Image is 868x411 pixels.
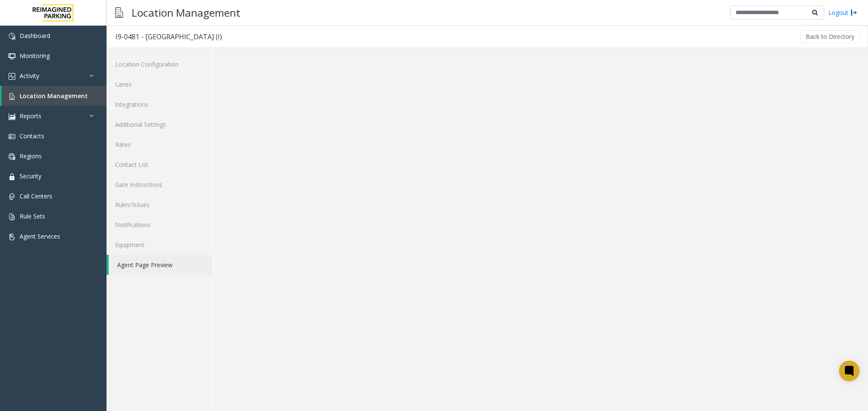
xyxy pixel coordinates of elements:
img: 'icon' [9,93,15,100]
a: Agent Page Preview [109,255,213,275]
a: Location Management [2,86,107,106]
a: Location Configuration [107,54,213,74]
img: 'icon' [9,153,15,160]
span: Activity [20,72,39,80]
img: 'icon' [9,73,15,80]
span: Regions [20,152,42,160]
h3: Location Management [127,2,245,23]
a: Integrations [107,94,213,114]
span: Call Centers [20,192,52,200]
img: 'icon' [9,193,15,200]
span: Location Management [20,92,88,100]
img: logout [851,8,857,17]
img: pageIcon [115,2,123,23]
a: Rates [107,134,213,154]
div: I9-0481 - [GEOGRAPHIC_DATA] (I) [115,31,222,42]
span: Agent Services [20,232,60,240]
img: 'icon' [9,213,15,220]
a: Lanes [107,74,213,94]
img: 'icon' [9,133,15,140]
img: 'icon' [9,113,15,120]
a: Notifications [107,215,213,235]
span: Rule Sets [20,212,45,220]
a: Rules/Issues [107,195,213,215]
span: Reports [20,112,41,120]
button: Back to Directory [800,30,860,43]
img: 'icon' [9,53,15,60]
span: Monitoring [20,52,50,60]
a: Contact List [107,154,213,175]
span: Contacts [20,132,44,140]
img: 'icon' [9,33,15,40]
span: Dashboard [20,32,50,40]
img: 'icon' [9,173,15,180]
span: Security [20,172,41,180]
a: Additional Settings [107,114,213,134]
img: 'icon' [9,233,15,240]
a: Logout [828,8,857,17]
a: Equipment [107,235,213,255]
a: Gate Instructions [107,175,213,195]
